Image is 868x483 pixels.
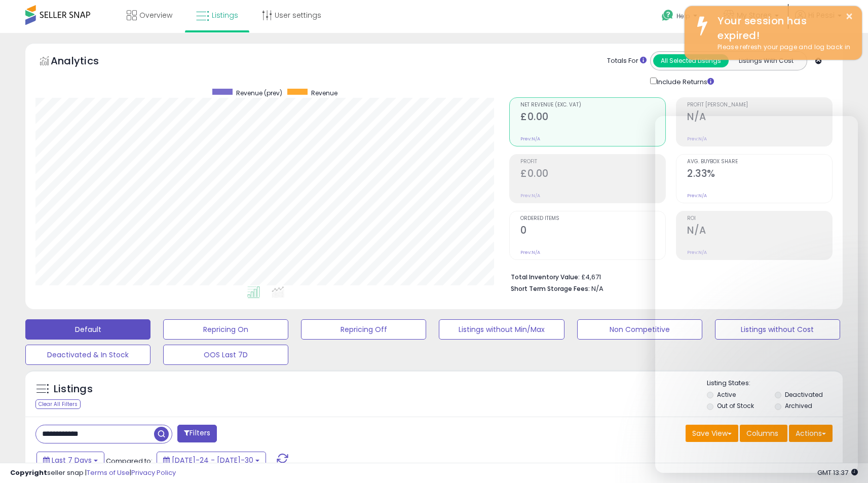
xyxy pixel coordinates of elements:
h2: £0.00 [520,168,665,181]
button: Listings without Min/Max [439,319,564,340]
button: Listings With Cost [728,54,804,67]
b: Total Inventory Value: [511,273,580,281]
span: N/A [591,284,603,293]
button: Non Competitive [577,319,702,340]
a: Terms of Use [87,468,130,477]
span: Revenue [311,89,337,97]
a: Privacy Policy [131,468,176,477]
h2: 0 [520,225,665,238]
div: Totals For [607,56,647,66]
button: Filters [177,425,217,442]
button: Deactivated & In Stock [25,345,150,365]
span: Listings [212,10,238,20]
span: [DATE]-24 - [DATE]-30 [172,455,253,465]
span: Compared to: [106,456,153,466]
div: Clear All Filters [35,399,81,409]
i: Get Help [661,9,674,22]
button: Default [25,319,150,340]
span: Last 7 Days [52,455,92,465]
small: Prev: N/A [520,136,540,142]
small: Prev: N/A [520,249,540,255]
button: × [845,10,853,23]
button: Last 7 Days [36,452,104,469]
strong: Copyright [10,468,47,477]
div: Please refresh your page and log back in [710,43,854,52]
button: All Selected Listings [653,54,729,67]
span: Net Revenue (Exc. VAT) [520,102,665,108]
div: seller snap | | [10,468,176,478]
span: Profit [520,159,665,165]
h5: Analytics [51,54,119,70]
b: Short Term Storage Fees: [511,284,590,293]
a: Help [654,2,707,33]
small: Prev: N/A [520,193,540,199]
h2: £0.00 [520,111,665,125]
h2: N/A [687,111,832,125]
li: £4,671 [511,270,825,282]
h5: Listings [54,382,93,396]
button: Repricing On [163,319,288,340]
span: Revenue (prev) [236,89,282,97]
button: Repricing Off [301,319,426,340]
span: Ordered Items [520,216,665,221]
span: Help [676,12,690,20]
button: [DATE]-24 - [DATE]-30 [157,452,266,469]
iframe: Intercom live chat [655,116,858,473]
div: Include Returns [643,76,726,87]
button: OOS Last 7D [163,345,288,365]
span: Overview [139,10,172,20]
div: Your session has expired! [710,14,854,43]
span: Profit [PERSON_NAME] [687,102,832,108]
